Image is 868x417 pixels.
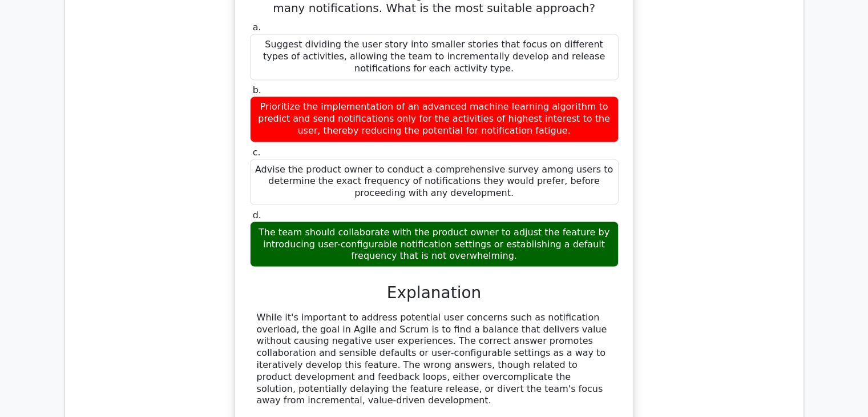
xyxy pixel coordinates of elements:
[253,209,261,220] span: d.
[253,147,261,158] span: c.
[250,221,619,267] div: The team should collaborate with the product owner to adjust the feature by introducing user-conf...
[250,159,619,205] div: Advise the product owner to conduct a comprehensive survey among users to determine the exact fre...
[257,311,612,406] div: While it's important to address potential user concerns such as notification overload, the goal i...
[253,85,261,95] span: b.
[250,96,619,142] div: Prioritize the implementation of an advanced machine learning algorithm to predict and send notif...
[250,34,619,79] div: Suggest dividing the user story into smaller stories that focus on different types of activities,...
[257,283,612,302] h3: Explanation
[253,22,261,33] span: a.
